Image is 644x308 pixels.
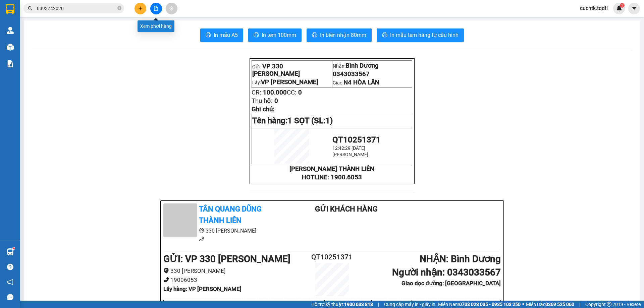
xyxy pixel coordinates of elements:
[392,267,501,278] b: Người nhận : 0343033567
[621,3,623,8] span: 1
[333,62,412,69] p: Nhận:
[459,302,521,307] strong: 0708 023 035 - 0935 103 250
[620,3,625,8] sup: 1
[7,294,13,300] span: message
[37,5,116,12] input: Tìm tên, số ĐT hoặc mã đơn
[262,31,296,39] span: In tem 100mm
[7,248,14,255] img: warehouse-icon
[6,4,14,14] img: logo-vxr
[166,3,177,14] button: aim
[199,228,204,233] span: environment
[252,80,318,85] span: Lấy:
[252,106,274,113] span: Ghi chú:
[384,301,436,308] span: Cung cấp máy in - giấy in:
[87,31,132,55] span: N4 HÒA LÂN
[390,31,459,39] span: In mẫu tem hàng tự cấu hình
[526,301,574,308] span: Miền Bắc
[150,3,162,14] button: file-add
[199,236,204,242] span: phone
[254,32,259,39] span: printer
[343,79,379,86] span: N4 HÒA LÂN
[87,22,134,31] div: 0343033567
[7,44,14,51] img: warehouse-icon
[287,89,297,96] span: CC:
[163,275,304,285] li: 19006053
[163,286,241,292] b: Lấy hàng : VP [PERSON_NAME]
[344,302,373,307] strong: 1900 633 818
[378,301,379,308] span: |
[163,268,169,273] span: environment
[438,301,521,308] span: Miền Nam
[420,253,501,264] b: NHẬN : Bình Dương
[135,3,146,14] button: plus
[200,28,243,42] button: printerIn mẫu A5
[261,78,318,86] span: VP [PERSON_NAME]
[287,116,333,125] span: 1 SỌT (SL:
[252,63,331,77] p: Gửi:
[252,116,333,125] span: Tên hàng:
[199,205,262,225] b: Tân Quang Dũng Thành Liên
[6,6,82,22] div: VP 330 [PERSON_NAME]
[311,301,373,308] span: Hỗ trợ kỹ thuật:
[332,135,381,144] span: QT10251371
[117,6,121,10] span: close-circle
[163,266,304,275] li: 330 [PERSON_NAME]
[252,63,300,77] span: VP 330 [PERSON_NAME]
[263,89,287,96] span: 100.000
[332,152,368,157] span: [PERSON_NAME]
[325,116,333,125] span: 1)
[7,264,13,270] span: question-circle
[117,5,121,12] span: close-circle
[6,6,16,13] span: Gửi:
[252,89,261,96] span: CR:
[607,302,611,307] span: copyright
[274,97,278,105] span: 0
[345,62,379,69] span: Bình Dương
[7,60,14,67] img: solution-icon
[87,6,103,13] span: Nhận:
[320,31,366,39] span: In biên nhận 80mm
[307,28,372,42] button: printerIn biên nhận 80mm
[302,174,362,181] strong: HOTLINE: 1900.6053
[333,70,370,78] span: 0343033567
[163,277,169,283] span: phone
[545,302,574,307] strong: 0369 525 060
[163,253,290,264] b: GỬI : VP 330 [PERSON_NAME]
[252,97,273,105] span: Thu hộ:
[169,6,174,11] span: aim
[87,35,97,42] span: DĐ:
[7,27,14,34] img: warehouse-icon
[575,4,613,12] span: cucntk.tqdtl
[6,22,82,45] span: VP [PERSON_NAME]
[332,145,365,151] span: 12:42:29 [DATE]
[6,25,15,33] span: DĐ:
[315,205,378,213] b: Gửi khách hàng
[304,252,360,263] h2: QT10251371
[138,20,174,32] div: Xem phơi hàng
[7,279,13,285] span: notification
[522,303,524,306] span: ⚪️
[401,280,501,287] b: Giao dọc đường: [GEOGRAPHIC_DATA]
[631,5,637,11] span: caret-down
[248,28,302,42] button: printerIn tem 100mm
[214,31,238,39] span: In mẫu A5
[616,5,622,11] img: icon-new-feature
[28,6,33,11] span: search
[87,6,134,22] div: Bình Dương
[206,32,211,39] span: printer
[289,165,374,173] strong: [PERSON_NAME] THÀNH LIÊN
[628,3,640,14] button: caret-down
[163,227,288,235] li: 330 [PERSON_NAME]
[382,32,387,39] span: printer
[154,6,158,11] span: file-add
[312,32,317,39] span: printer
[377,28,464,42] button: printerIn mẫu tem hàng tự cấu hình
[333,80,379,85] span: Giao:
[298,89,302,96] span: 0
[13,247,15,249] sup: 1
[579,301,580,308] span: |
[138,6,143,11] span: plus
